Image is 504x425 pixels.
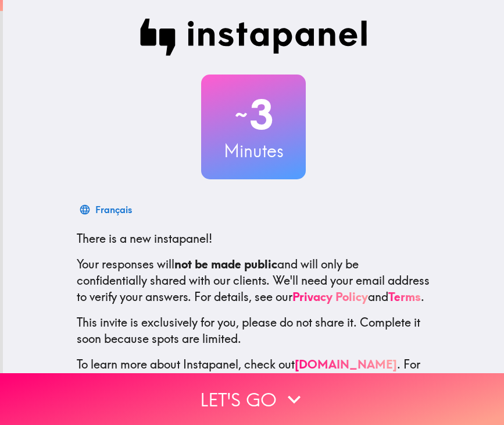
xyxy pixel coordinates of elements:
b: not be made public [174,257,277,271]
span: There is a new instapanel! [77,231,212,246]
p: Your responses will and will only be confidentially shared with our clients. We'll need your emai... [77,256,430,305]
p: This invite is exclusively for you, please do not share it. Complete it soon because spots are li... [77,314,430,347]
a: [DOMAIN_NAME] [295,357,397,371]
h2: 3 [201,91,306,139]
p: To learn more about Instapanel, check out . For questions or help, email us at . [77,356,430,405]
div: Français [95,201,132,218]
h3: Minutes [201,139,306,163]
a: Terms [388,289,421,304]
button: Français [77,198,137,221]
a: Privacy Policy [292,289,368,304]
img: Instapanel [140,19,367,56]
span: ~ [233,97,249,132]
